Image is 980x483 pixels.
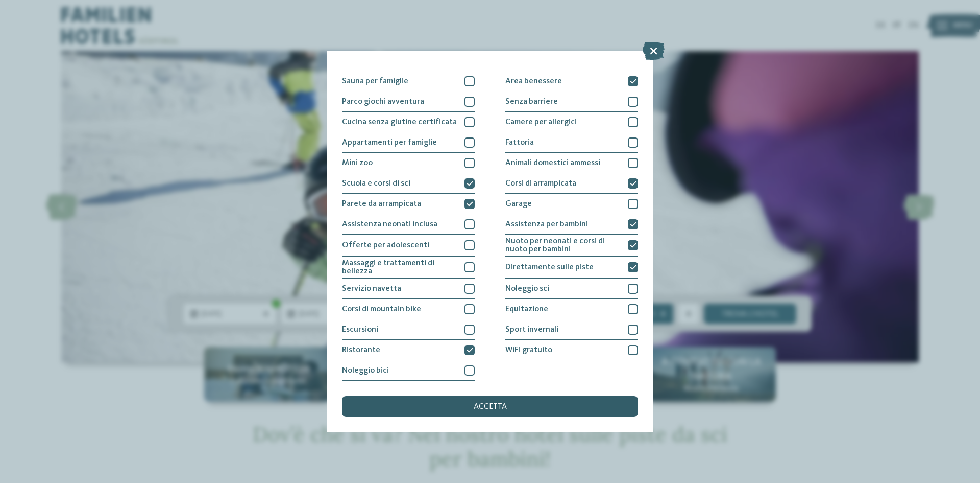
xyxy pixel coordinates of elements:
span: Direttamente sulle piste [505,263,594,271]
span: Equitazione [505,305,548,313]
span: Massaggi e trattamenti di bellezza [342,259,457,275]
span: Assistenza neonati inclusa [342,220,437,228]
span: Corsi di arrampicata [505,179,576,188]
span: Parco giochi avventura [342,98,424,106]
span: Animali domestici ammessi [505,159,600,167]
span: Noleggio sci [505,285,549,293]
span: accetta [474,403,507,411]
span: Offerte per adolescenti [342,241,429,249]
span: WiFi gratuito [505,346,552,354]
span: Camere per allergici [505,118,577,126]
span: Area benessere [505,77,562,85]
span: Corsi di mountain bike [342,305,421,313]
span: Fattoria [505,139,534,147]
span: Sport invernali [505,326,558,334]
span: Servizio navetta [342,285,401,293]
span: Senza barriere [505,98,558,106]
span: Scuola e corsi di sci [342,179,410,188]
span: Assistenza per bambini [505,220,588,228]
span: Sauna per famiglie [342,77,408,85]
span: Escursioni [342,326,378,334]
span: Ristorante [342,346,380,354]
span: Mini zoo [342,159,373,167]
span: Appartamenti per famiglie [342,139,437,147]
span: Parete da arrampicata [342,200,421,208]
span: Cucina senza glutine certificata [342,118,457,126]
span: Garage [505,200,532,208]
span: Noleggio bici [342,366,389,375]
span: Nuoto per neonati e corsi di nuoto per bambini [505,237,620,254]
